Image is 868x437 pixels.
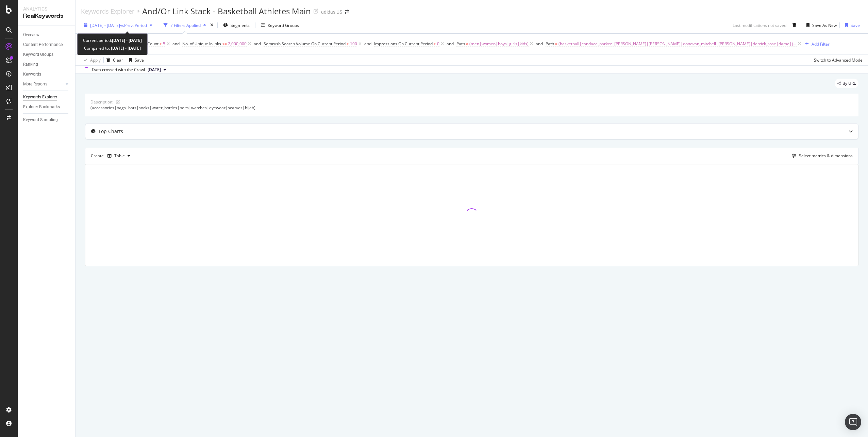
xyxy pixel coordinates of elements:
span: <= [222,41,227,47]
div: (accessories|bags|hats|socks|water_bottles|belts|watches|eyewear|scarves|hijab) [90,105,853,111]
span: Segments [231,22,250,28]
div: and [447,41,454,47]
span: Semrush Search Volume On Current Period [264,41,346,47]
span: 5 [163,39,165,49]
b: [DATE] - [DATE] [112,37,142,43]
span: > [160,41,162,47]
div: More Reports [23,81,47,88]
div: Compared to: [84,44,141,52]
div: Current period: [83,36,142,44]
div: Ranking [23,61,38,68]
a: Keywords Explorer [81,7,134,15]
a: Keyword Sampling [23,116,70,124]
button: and [536,41,543,47]
div: Save [851,22,860,28]
div: Keyword Groups [268,22,299,28]
div: and [172,41,180,47]
div: Save As New [812,22,837,28]
a: Keywords Explorer [23,94,70,101]
div: Save [135,57,144,63]
button: Segments [220,20,252,31]
div: Create [91,150,133,161]
a: Keywords [23,71,70,78]
span: [DATE] - [DATE] [90,22,120,28]
div: Keywords Explorer [23,94,57,101]
span: > [434,41,436,47]
div: Add Filter [812,41,830,47]
button: and [364,41,371,47]
div: and [364,41,371,47]
div: times [209,22,215,29]
a: More Reports [23,81,64,88]
button: Select metrics & dimensions [789,152,853,160]
span: = [555,41,557,47]
button: Keyword Groups [258,20,302,31]
div: Switch to Advanced Mode [814,57,863,63]
button: and [254,41,261,47]
div: Content Performance [23,41,63,48]
div: Select metrics & dimensions [799,153,853,159]
b: [DATE] - [DATE] [110,45,141,51]
div: Keyword Sampling [23,116,58,124]
button: Save [126,54,144,65]
span: > [347,41,349,47]
div: Table [114,154,125,158]
div: Clear [113,57,123,63]
div: and [254,41,261,47]
a: Explorer Bookmarks [23,103,70,111]
div: arrow-right-arrow-left [345,10,349,14]
div: Overview [23,31,39,38]
button: Switch to Advanced Mode [811,54,863,65]
div: Analytics [23,5,70,12]
span: Impressions On Current Period [374,41,433,47]
div: Data crossed with the Crawl [92,67,145,73]
button: Clear [104,54,123,65]
span: (basketball|candace_parker|[PERSON_NAME]|[PERSON_NAME]|donovan_mitchell|[PERSON_NAME]|derrick_ros... [558,39,797,49]
button: Table [105,150,133,161]
div: Description: [90,99,113,105]
a: Keyword Groups [23,51,70,58]
div: Keywords [23,71,41,78]
button: and [447,41,454,47]
button: 7 Filters Applied [161,20,209,31]
button: [DATE] - [DATE]vsPrev. Period [81,20,155,31]
a: Overview [23,31,70,38]
button: and [172,41,180,47]
span: 100 [350,39,357,49]
div: Last modifications not saved [733,22,786,28]
div: RealKeywords [23,12,70,20]
span: vs Prev. Period [120,22,147,28]
button: Save As New [804,20,837,31]
div: adidas US [321,9,342,15]
button: Add Filter [802,40,830,48]
div: Explorer Bookmarks [23,103,60,111]
div: And/Or Link Stack - Basketball Athletes Main [142,5,311,17]
span: 2,000,000 [228,39,247,49]
span: By URL [842,81,856,85]
span: Path [456,41,465,47]
div: legacy label [835,79,858,88]
div: and [536,41,543,47]
div: Open Intercom Messenger [845,414,861,430]
div: 7 Filters Applied [170,22,201,28]
button: Apply [81,54,101,65]
div: Top Charts [98,128,123,135]
button: Save [842,20,860,31]
span: 0 [437,39,439,49]
button: [DATE] [145,66,169,74]
a: Content Performance [23,41,70,48]
div: Apply [90,57,101,63]
span: No. of Unique Inlinks [182,41,221,47]
span: ≠ [466,41,468,47]
span: 2025 Sep. 9th [148,67,161,73]
a: Ranking [23,61,70,68]
span: (men|women|boys|girls|kids) [469,39,529,49]
div: Keyword Groups [23,51,53,58]
span: Path [546,41,554,47]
